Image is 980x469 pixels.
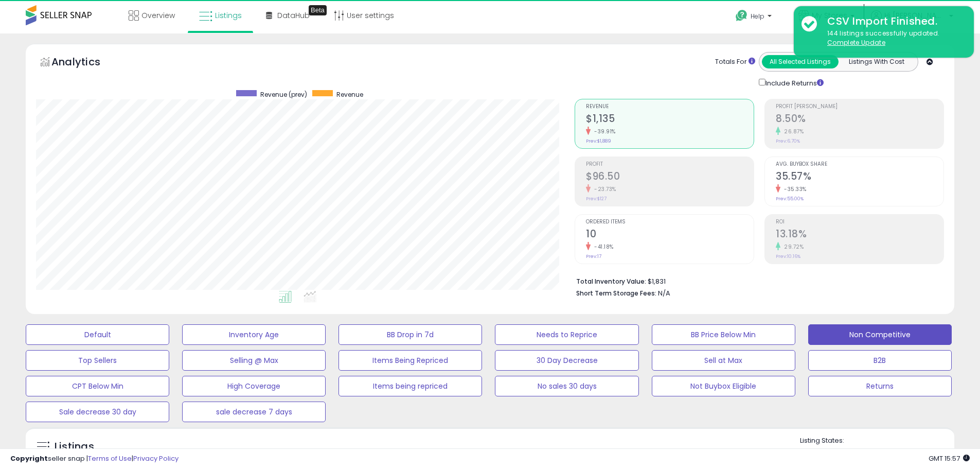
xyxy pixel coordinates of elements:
[735,9,748,22] i: Get Help
[819,29,966,48] div: 144 listings successfully updated.
[780,185,807,193] small: -35.33%
[51,55,120,72] h5: Analytics
[929,454,970,463] span: 2025-09-9 15:57 GMT
[727,2,782,33] a: Help
[658,288,670,298] span: N/A
[776,219,943,225] span: ROI
[277,10,310,21] span: DataHub
[800,436,954,446] p: Listing States:
[182,324,326,345] button: Inventory Age
[338,350,482,371] button: Items Being Repriced
[26,402,169,422] button: Sale decrease 30 day
[808,324,952,345] button: Non Competitive
[776,104,943,110] span: Profit [PERSON_NAME]
[586,253,601,259] small: Prev: 17
[808,350,952,371] button: B2B
[576,289,656,298] b: Short Term Storage Fees:
[133,454,179,463] a: Privacy Policy
[838,55,915,68] button: Listings With Cost
[780,128,804,135] small: 26.87%
[586,170,754,184] h2: $96.50
[776,170,943,184] h2: 35.57%
[26,324,169,345] button: Default
[652,350,795,371] button: Sell at Max
[26,350,169,371] button: Top Sellers
[780,243,804,251] small: 29.72%
[26,376,169,396] button: CPT Below Min
[215,10,242,21] span: Listings
[586,113,754,127] h2: $1,135
[776,138,800,144] small: Prev: 6.70%
[762,55,839,68] button: All Selected Listings
[576,274,936,287] li: $1,831
[495,350,638,371] button: 30 Day Decrease
[776,228,943,242] h2: 13.18%
[182,376,326,396] button: High Coverage
[576,277,646,286] b: Total Inventory Value:
[751,12,764,21] span: Help
[652,376,795,396] button: Not Buybox Eligible
[591,185,616,193] small: -23.73%
[260,90,307,99] span: Revenue (prev)
[586,138,611,144] small: Prev: $1,889
[88,454,132,463] a: Terms of Use
[495,324,638,345] button: Needs to Reprice
[495,376,638,396] button: No sales 30 days
[776,162,943,167] span: Avg. Buybox Share
[182,350,326,371] button: Selling @ Max
[586,162,754,167] span: Profit
[808,376,952,396] button: Returns
[819,14,966,29] div: CSV Import Finished.
[336,90,363,99] span: Revenue
[182,402,326,422] button: sale decrease 7 days
[591,243,614,251] small: -41.18%
[652,324,795,345] button: BB Price Below Min
[586,219,754,225] span: Ordered Items
[55,440,94,454] h5: Listings
[586,228,754,242] h2: 10
[586,196,607,202] small: Prev: $127
[776,113,943,127] h2: 8.50%
[586,104,754,110] span: Revenue
[10,454,48,463] strong: Copyright
[10,454,179,464] div: seller snap | |
[141,10,175,21] span: Overview
[887,448,926,457] label: Deactivated
[591,128,616,135] small: -39.91%
[338,376,482,396] button: Items being repriced
[776,253,800,259] small: Prev: 10.16%
[776,196,804,202] small: Prev: 55.00%
[810,448,829,457] label: Active
[827,38,885,47] u: Complete Update
[309,5,327,15] div: Tooltip anchor
[715,57,755,67] div: Totals For
[338,324,482,345] button: BB Drop in 7d
[751,77,836,89] div: Include Returns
